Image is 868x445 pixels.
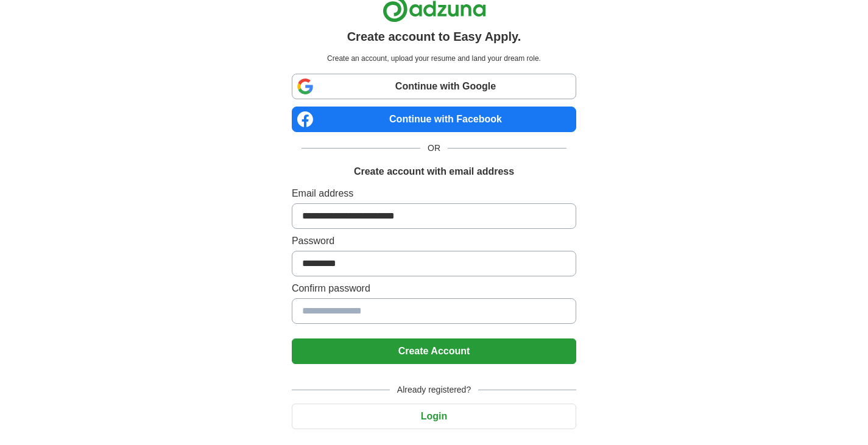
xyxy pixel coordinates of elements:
label: Password [292,234,576,248]
span: Already registered? [390,384,478,396]
h1: Create account to Easy Apply. [347,27,521,46]
a: Continue with Google [292,74,576,99]
button: Create Account [292,338,576,364]
button: Login [292,404,576,429]
a: Login [292,411,576,421]
h1: Create account with email address [354,164,514,179]
label: Email address [292,186,576,201]
p: Create an account, upload your resume and land your dream role. [294,53,574,64]
a: Continue with Facebook [292,107,576,132]
label: Confirm password [292,281,576,296]
span: OR [420,142,448,155]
